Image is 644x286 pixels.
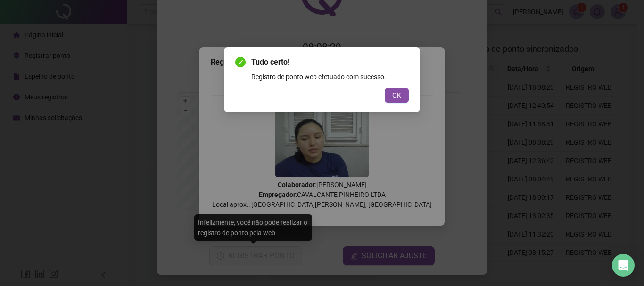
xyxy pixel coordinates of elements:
[235,57,246,67] span: check-circle
[251,57,409,68] span: Tudo certo!
[612,254,635,277] div: Open Intercom Messenger
[385,88,409,103] button: OK
[392,90,401,100] span: OK
[251,72,409,82] div: Registro de ponto web efetuado com sucesso.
